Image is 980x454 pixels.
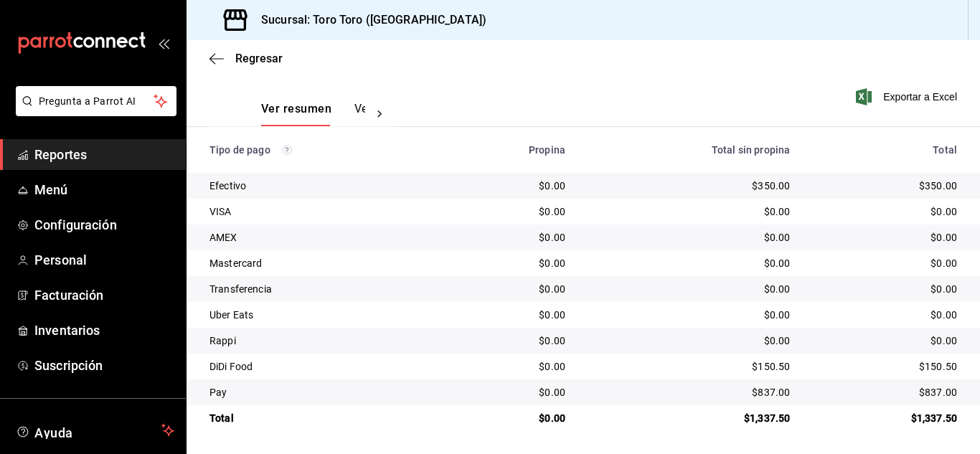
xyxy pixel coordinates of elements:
[813,256,957,270] div: $0.00
[813,308,957,322] div: $0.00
[588,230,790,245] div: $0.00
[456,179,565,193] div: $0.00
[209,308,433,322] div: Uber Eats
[34,285,174,305] span: Facturación
[34,215,174,235] span: Configuración
[588,385,790,399] div: $837.00
[261,102,331,126] button: Ver resumen
[209,282,433,296] div: Transferencia
[813,411,957,425] div: $1,337.50
[456,359,565,374] div: $0.00
[354,102,408,126] button: Ver pagos
[456,282,565,296] div: $0.00
[813,204,957,219] div: $0.00
[282,145,292,155] svg: Los pagos realizados con Pay y otras terminales son montos brutos.
[34,145,174,164] span: Reportes
[456,308,565,322] div: $0.00
[209,359,433,374] div: DiDi Food
[456,204,565,219] div: $0.00
[456,230,565,245] div: $0.00
[16,86,176,116] button: Pregunta a Parrot AI
[456,411,565,425] div: $0.00
[813,334,957,348] div: $0.00
[10,104,176,119] a: Pregunta a Parrot AI
[34,321,174,340] span: Inventarios
[456,334,565,348] div: $0.00
[209,179,433,193] div: Efectivo
[813,144,957,156] div: Total
[209,256,433,270] div: Mastercard
[588,308,790,322] div: $0.00
[209,385,433,399] div: Pay
[813,179,957,193] div: $350.00
[209,52,283,65] button: Regresar
[209,230,433,245] div: AMEX
[588,204,790,219] div: $0.00
[250,11,486,29] h3: Sucursal: Toro Toro ([GEOGRAPHIC_DATA])
[209,334,433,348] div: Rappi
[261,102,365,126] div: navigation tabs
[39,94,154,109] span: Pregunta a Parrot AI
[34,250,174,270] span: Personal
[813,230,957,245] div: $0.00
[813,385,957,399] div: $837.00
[813,359,957,374] div: $150.50
[588,282,790,296] div: $0.00
[588,256,790,270] div: $0.00
[456,256,565,270] div: $0.00
[34,180,174,199] span: Menú
[209,144,433,156] div: Tipo de pago
[588,144,790,156] div: Total sin propina
[158,37,169,49] button: open_drawer_menu
[34,356,174,375] span: Suscripción
[209,204,433,219] div: VISA
[34,422,156,439] span: Ayuda
[859,88,957,105] button: Exportar a Excel
[235,52,283,65] span: Regresar
[588,179,790,193] div: $350.00
[588,334,790,348] div: $0.00
[456,144,565,156] div: Propina
[588,411,790,425] div: $1,337.50
[209,411,433,425] div: Total
[813,282,957,296] div: $0.00
[456,385,565,399] div: $0.00
[588,359,790,374] div: $150.50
